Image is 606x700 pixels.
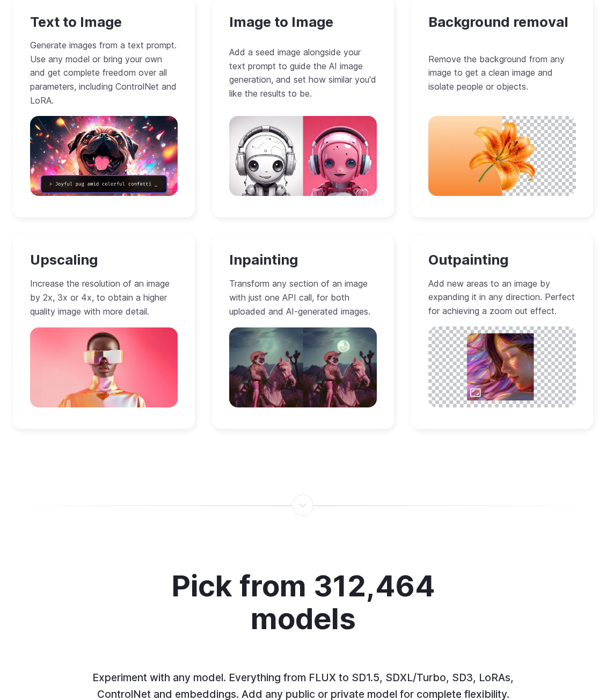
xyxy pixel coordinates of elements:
img: A woman wearing a pair of virtual reality glasses [30,327,178,407]
h3: Upscaling [30,252,178,268]
h3: Background removal [428,14,576,31]
p: Add new areas to an image by expanding it in any direction. Perfect for achieving a zoom out effect. [428,277,576,318]
p: Generate images from a text prompt. Use any model or bring your own and get complete freedom over... [30,39,178,107]
p: Increase the resolution of an image by 2x, 3x or 4x, to obtain a higher quality image with more d... [30,277,178,318]
h3: Outpainting [428,252,576,268]
img: A pug dog with its tongue out in front of fireworks [30,116,178,196]
img: A woman with her eyes closed and her hair blowing in the wind [428,326,576,407]
img: A pink and white robot with headphones on [229,116,377,196]
p: Remove the background from any image to get a clean image and isolate people or objects. [428,53,576,94]
h2: Pick from 312,464 models [125,570,482,635]
img: A single orange flower on an orange and white background [428,116,576,196]
img: A pug dog dressed as a cowboy riding a horse in the desert [229,327,377,407]
h3: Image to Image [229,14,377,31]
h3: Text to Image [30,14,178,31]
p: Add a seed image alongside your text prompt to guide the AI image generation, and set how similar... [229,46,377,100]
p: Transform any section of an image with just one API call, for both uploaded and AI-generated images. [229,277,377,318]
h3: Inpainting [229,252,377,268]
